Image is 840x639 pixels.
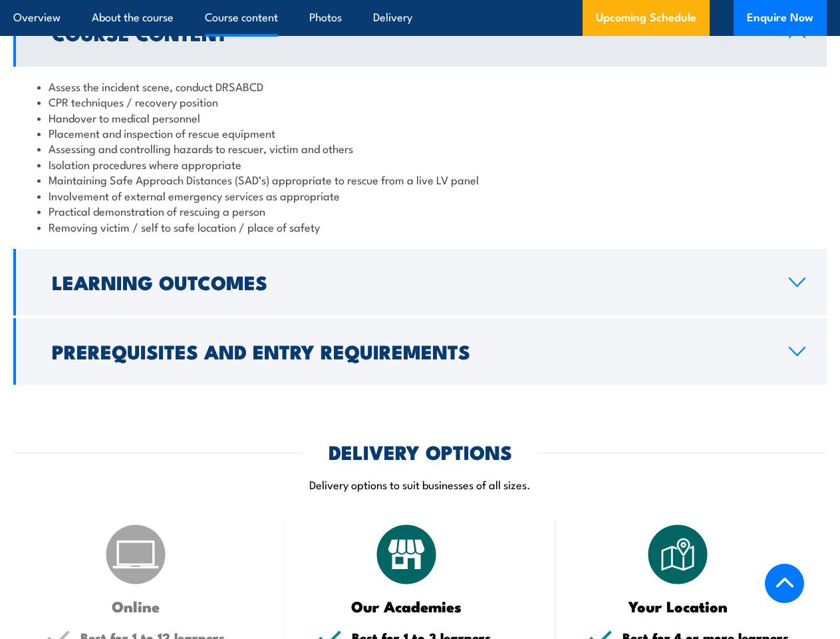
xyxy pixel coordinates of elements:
li: Assess the incident scene, conduct DRSABCD [37,79,803,94]
h3: Your Location [589,598,767,614]
li: Involvement of external emergency services as appropriate [37,188,803,203]
h3: Online [47,598,225,614]
a: Prerequisites and Entry Requirements [13,318,827,385]
h2: DELIVERY OPTIONS [329,443,512,460]
li: Handover to medical personnel [37,110,803,125]
li: CPR techniques / recovery position [37,94,803,109]
li: Isolation procedures where appropriate [37,156,803,172]
p: Delivery options to suit businesses of all sizes. [13,477,827,492]
h2: Prerequisites and Entry Requirements [52,342,768,359]
li: Practical demonstration of rescuing a person [37,203,803,218]
li: Removing victim / self to safe location / place of safety [37,219,803,234]
li: Maintaining Safe Approach Distances (SAD’s) appropriate to rescue from a live LV panel [37,172,803,187]
h3: Our Academies [318,598,496,614]
h2: Course Content [52,24,768,41]
li: Placement and inspection of rescue equipment [37,125,803,140]
li: Assessing and controlling hazards to rescuer, victim and others [37,140,803,156]
a: Learning Outcomes [13,249,827,316]
h2: Learning Outcomes [52,273,768,290]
